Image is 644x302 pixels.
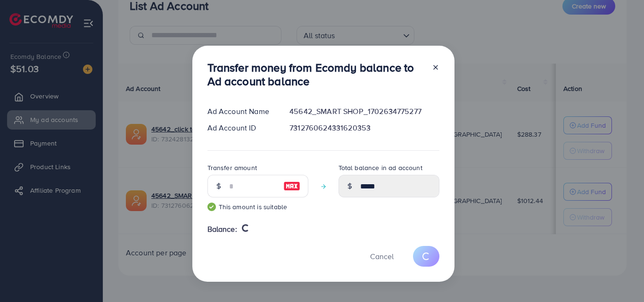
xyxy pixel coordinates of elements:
label: Total balance in ad account [339,163,422,172]
img: image [283,180,300,192]
span: Cancel [370,251,394,261]
h3: Transfer money from Ecomdy balance to Ad account balance [207,61,424,88]
small: This amount is suitable [207,202,308,212]
div: 7312760624331620353 [282,122,446,133]
div: Ad Account Name [200,106,282,117]
div: 45642_SMART SHOP_1702634775277 [282,106,446,117]
label: Transfer amount [207,163,257,172]
span: Balance: [207,224,237,235]
div: Ad Account ID [200,122,282,133]
img: guide [207,203,216,211]
iframe: Chat [604,260,637,295]
button: Cancel [358,246,405,266]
